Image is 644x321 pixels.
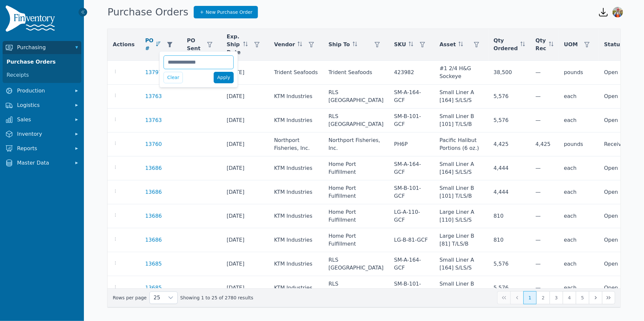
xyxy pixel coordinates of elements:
a: Receipts [4,69,80,82]
a: 13686 [145,236,162,244]
button: Reports [3,142,81,155]
td: — [530,180,559,204]
span: Inventory [17,130,69,138]
td: Northport Fisheries, Inc. [323,132,389,156]
td: each [559,276,599,300]
span: Apply [217,74,230,81]
td: each [559,204,599,228]
td: — [530,61,559,85]
td: [DATE] [222,180,269,204]
a: 13763 [145,92,162,100]
span: Purchasing [17,44,69,51]
td: KTM Industries [269,109,323,132]
td: Small Liner B [101] T/LS/B [434,276,488,300]
button: Apply [214,72,234,83]
td: SM-B-101-GCF [389,109,435,132]
td: 5,576 [488,85,530,109]
td: Small Liner B [101] T/LS/B [434,109,488,132]
td: — [530,109,559,132]
td: KTM Industries [269,156,323,180]
td: 4,444 [488,180,530,204]
a: Purchase Orders [4,55,80,69]
button: Clear [164,72,183,83]
td: pounds [559,132,599,156]
td: Home Port Fulfillment [323,180,389,204]
span: Exp. Ship Date [227,33,241,56]
button: Next Page [589,291,602,304]
td: 5,576 [488,252,530,276]
td: each [559,252,599,276]
button: Page 3 [550,291,563,304]
td: pounds [559,61,599,85]
button: Sales [3,113,81,126]
button: Purchasing [3,41,81,54]
td: Home Port Fulfillment [323,204,389,228]
td: RLS [GEOGRAPHIC_DATA] [323,109,389,132]
td: [DATE] [222,132,269,156]
a: 13686 [145,188,162,196]
td: Large Liner B [81] T/LS/B [434,228,488,252]
span: PO Sent [187,37,200,52]
td: Home Port Fulfillment [323,156,389,180]
td: 810 [488,204,530,228]
td: SM-A-164-GCF [389,156,435,180]
td: Pacific Halibut Portions (6 oz.) [434,132,488,156]
td: Large Liner A [110] S/LS/S [434,204,488,228]
span: Qty Rec [536,37,546,52]
span: Vendor [274,41,295,49]
td: — [530,156,559,180]
span: Reports [17,145,69,152]
td: 4,444 [488,156,530,180]
span: Asset [439,41,456,49]
td: KTM Industries [269,85,323,109]
td: [DATE] [222,228,269,252]
td: 4,425 [530,132,559,156]
span: Sales [17,116,69,124]
h1: Purchase Orders [107,6,188,18]
a: 13797 [145,69,162,76]
td: SM-B-101-GCF [389,180,435,204]
td: — [530,252,559,276]
span: UOM [564,41,578,49]
button: Logistics [3,99,81,112]
td: [DATE] [222,61,269,85]
button: Page 2 [537,291,550,304]
span: Actions [113,41,135,49]
td: [DATE] [222,252,269,276]
td: Northport Fisheries, Inc. [269,132,323,156]
a: New Purchase Order [194,6,258,18]
td: Small Liner A [164] S/LS/S [434,156,488,180]
a: 13685 [145,284,162,292]
td: each [559,228,599,252]
td: 4,425 [488,132,530,156]
td: Small Liner A [164] S/LS/S [434,252,488,276]
td: Small Liner A [164] S/LS/S [434,85,488,109]
span: SKU [394,41,406,49]
button: Last Page [602,291,615,304]
span: Qty Ordered [494,37,518,52]
td: 38,500 [488,61,530,85]
button: Page 1 [523,291,537,304]
td: each [559,156,599,180]
td: SM-A-164-GCF [389,252,435,276]
span: Showing 1 to 25 of 2780 results [180,294,253,301]
a: 13760 [145,140,162,148]
img: Sera Wheeler [613,7,623,17]
span: Ship To [328,41,350,49]
span: Production [17,87,69,95]
td: PH6P [389,132,435,156]
td: — [530,276,559,300]
td: each [559,85,599,109]
a: 13685 [145,260,162,268]
td: [DATE] [222,156,269,180]
td: LG-B-81-GCF [389,228,435,252]
td: [DATE] [222,109,269,132]
img: Finventory [5,5,58,34]
td: Home Port Fulfillment [323,228,389,252]
span: Logistics [17,101,69,109]
a: 13686 [145,212,162,220]
td: [DATE] [222,204,269,228]
span: New Purchase Order [206,9,253,15]
button: Master Data [3,156,81,170]
span: PO # [145,37,153,52]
